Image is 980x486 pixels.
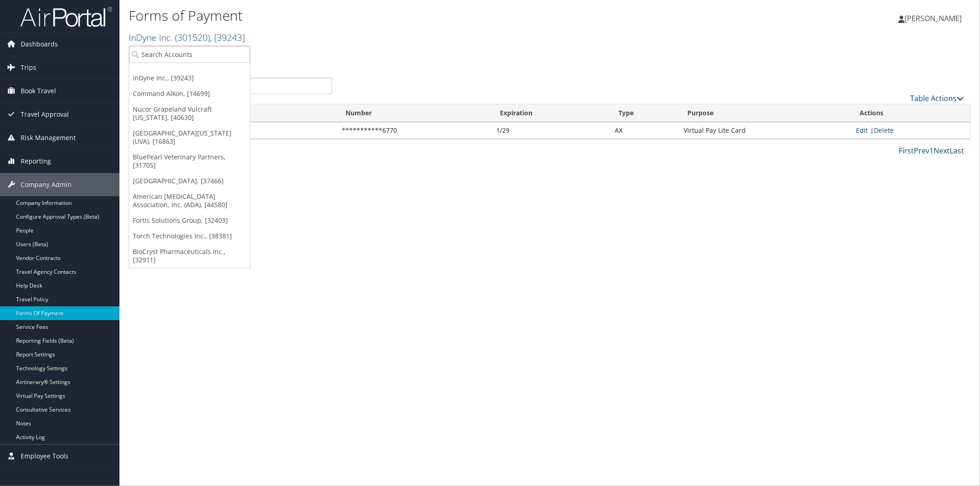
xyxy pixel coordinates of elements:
a: Delete [874,126,894,135]
a: Last [950,146,964,156]
a: BioCryst Pharmaceuticals Inc., [32911] [129,244,250,268]
th: Number [337,104,492,122]
span: Reporting [21,150,51,173]
th: Type [610,104,679,122]
span: [PERSON_NAME] [905,13,962,23]
a: InDyne Inc. [129,31,245,44]
a: InDyne Inc., [39243] [129,70,250,86]
span: , [ 39243 ] [210,31,245,44]
a: Prev [914,146,929,156]
span: ( 301520 ) [175,31,210,44]
th: Actions [851,104,970,122]
a: 1 [929,146,934,156]
span: Book Travel [21,79,56,102]
a: BluePearl Veterinary Partners, [31705] [129,149,250,173]
img: airportal-logo.png [20,6,112,28]
input: Search Accounts [129,46,250,63]
h1: Forms of Payment [129,6,690,25]
a: American [MEDICAL_DATA] Association, Inc. (ADA), [44580] [129,189,250,213]
a: Torch Technologies Inc., [38381] [129,228,250,244]
span: Dashboards [21,33,58,56]
a: Table Actions [910,93,964,103]
span: Employee Tools [21,445,68,468]
a: First [899,146,914,156]
th: Purpose: activate to sort column ascending [679,104,851,122]
a: [GEOGRAPHIC_DATA], [37466] [129,173,250,189]
a: [GEOGRAPHIC_DATA][US_STATE] (UVA), [16863] [129,125,250,149]
a: Next [934,146,950,156]
span: Travel Approval [21,103,69,126]
td: 1/29 [492,122,611,139]
a: Edit [856,126,868,135]
span: Risk Management [21,126,76,149]
a: [PERSON_NAME] [898,5,971,32]
span: Trips [21,56,36,79]
td: | [851,122,970,139]
a: Fortis Solutions Group, [32403] [129,213,250,228]
a: Nucor Grapeland Vulcraft [US_STATE], [40630] [129,102,250,125]
td: Virtual Pay Lite Card [679,122,851,139]
span: Company Admin [21,173,72,196]
td: AX [610,122,679,139]
th: Expiration: activate to sort column ascending [492,104,611,122]
a: Command Alkon, [14699] [129,86,250,102]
